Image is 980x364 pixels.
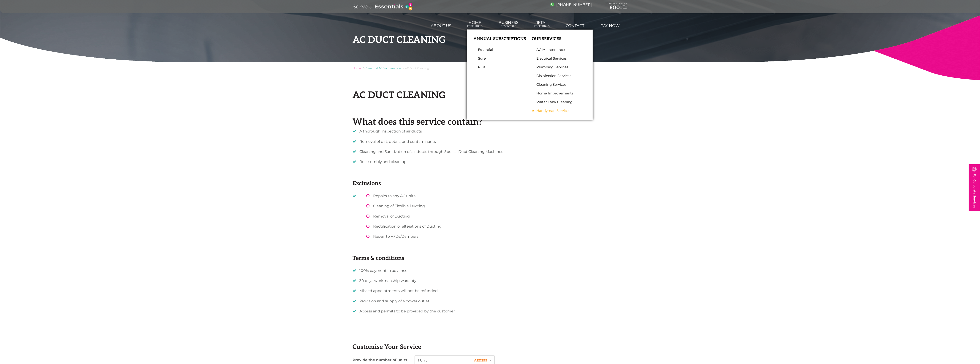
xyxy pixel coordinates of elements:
[353,255,627,262] h3: Terms & conditions
[499,25,519,28] span: Essentials
[353,180,381,187] strong: Exclusions
[353,343,495,351] h3: Customise Your Service
[366,66,401,70] a: Essential AC Maintenance
[532,36,586,44] h3: OUR SERVICES
[969,164,980,211] a: For Corporate Services
[366,204,627,208] li: Cleaning of Flexible Ducting
[353,268,627,273] li: 100% payment in advance
[353,66,361,70] a: Home
[972,167,977,171] img: image
[537,65,579,69] a: Plumbing Services
[430,21,452,30] a: About us
[550,3,554,6] img: image
[478,48,521,52] a: Essential
[353,299,627,303] li: Provision and supply of a power outlet
[353,129,627,133] li: A thorough inspection of air ducts
[353,117,627,127] h1: What does this service contain?
[418,358,427,363] span: 1 Unit
[482,358,488,362] small: 399
[467,18,483,30] a: HomeEssentials
[606,3,627,11] div: TO KNOW MORE CALL SERVEU
[537,109,579,113] a: Handyman Services
[366,214,627,218] li: Removal of Ducting
[366,234,627,239] li: Repair to VFDs/Dampers
[565,21,585,30] a: Contact
[550,3,592,7] a: [PHONE_NUMBER]
[537,74,579,78] a: Disinfection Services
[467,25,483,28] span: Essentials
[535,25,550,28] span: Essentials
[474,358,488,363] span: AED
[353,139,627,144] li: Removal of dirt, debris, and contaminants
[534,18,551,30] a: RetailEssentials
[537,48,579,52] a: AC Maintenance
[353,160,627,164] li: Reassembly and clean up
[537,83,579,87] a: Cleaning Services
[606,5,627,11] a: 800737838
[498,18,519,30] a: BusinessEssentials
[478,65,521,69] a: Plus
[353,149,627,154] li: Cleaning and Sanitization of air ducts through Special Duct Cleaning Machines
[353,309,627,313] li: Access and permits to be provided by the customer
[353,2,413,11] img: logo
[537,91,579,95] a: Home Improvements
[353,289,627,293] li: Missed appointments will not be refunded
[537,56,579,61] a: Electrical Services
[353,90,627,101] h2: AC Duct Cleaning
[478,56,521,61] a: Sure
[474,36,527,44] h3: ANNUAL SUBSCRIPTIONS
[366,224,627,229] li: Rectification or alterations of Ducting
[610,4,620,11] span: 800
[600,21,621,30] a: Pay Now
[405,66,429,70] span: AC Duct Cleaning
[537,100,579,104] a: Water Tank Cleaning
[353,279,627,283] li: 30 days workmanship warranty
[366,194,627,198] li: Repairs to any AC units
